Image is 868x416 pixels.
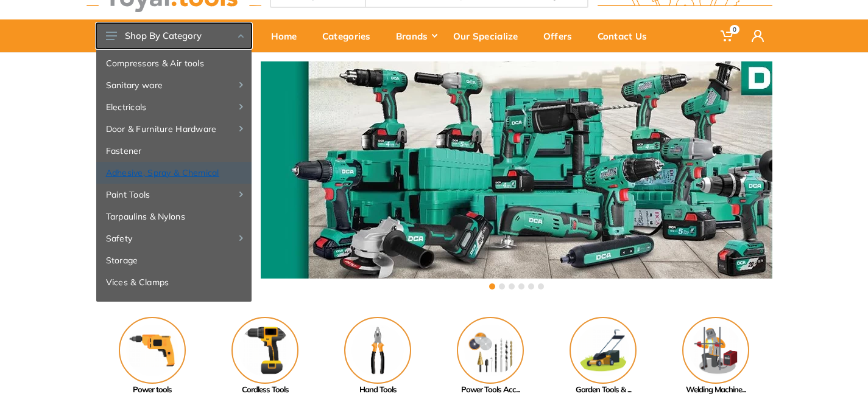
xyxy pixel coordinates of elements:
[535,19,589,52] a: Offers
[96,206,252,227] a: Tarpaulins & Nylons
[96,96,252,118] a: Electricals
[96,74,252,96] a: Sanitary ware
[712,19,743,52] a: 0
[589,23,664,49] div: Contact Us
[96,23,252,49] button: Shop By Category
[96,271,252,293] a: Vices & Clamps
[660,317,772,396] a: Welding Machine...
[263,23,314,49] div: Home
[457,317,524,384] img: Royal - Power Tools Accessories
[387,23,445,49] div: Brands
[96,317,209,396] a: Power tools
[682,317,749,384] img: Royal - Welding Machine & Tools
[314,19,387,52] a: Categories
[96,184,252,206] a: Paint Tools
[535,23,589,49] div: Offers
[96,162,252,184] a: Adhesive, Spray & Chemical
[660,384,772,396] div: Welding Machine...
[263,19,314,52] a: Home
[96,227,252,249] a: Safety
[209,384,322,396] div: Cordless Tools
[96,140,252,162] a: Fastener
[322,317,434,396] a: Hand Tools
[231,317,298,384] img: Royal - Cordless Tools
[547,384,660,396] div: Garden Tools & ...
[96,118,252,140] a: Door & Furniture Hardware
[547,317,660,396] a: Garden Tools & ...
[322,384,434,396] div: Hand Tools
[445,23,535,49] div: Our Specialize
[96,52,252,74] a: Compressors & Air tools
[344,317,411,384] img: Royal - Hand Tools
[570,317,637,384] img: Royal - Garden Tools & Accessories
[434,384,547,396] div: Power Tools Acc...
[314,23,387,49] div: Categories
[119,317,186,384] img: Royal - Power tools
[96,249,252,271] a: Storage
[589,19,664,52] a: Contact Us
[445,19,535,52] a: Our Specialize
[209,317,322,396] a: Cordless Tools
[96,384,209,396] div: Power tools
[730,25,739,34] span: 0
[434,317,547,396] a: Power Tools Acc...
